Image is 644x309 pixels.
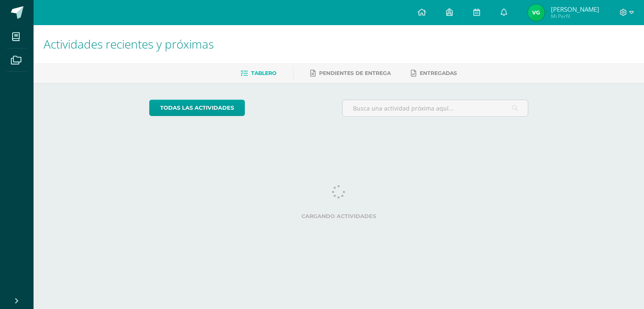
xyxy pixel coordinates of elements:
[241,67,276,80] a: Tablero
[411,67,457,80] a: Entregadas
[420,70,457,76] span: Entregadas
[251,70,276,76] span: Tablero
[149,100,245,116] a: todas las Actividades
[551,5,599,13] span: [PERSON_NAME]
[551,13,599,20] span: Mi Perfil
[343,100,528,116] input: Busca una actividad próxima aquí...
[528,4,545,21] img: 5b889ecc71594f5957f66f9507f01921.png
[44,36,214,52] span: Actividades recientes y próximas
[310,67,391,80] a: Pendientes de entrega
[149,213,529,219] label: Cargando actividades
[319,70,391,76] span: Pendientes de entrega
